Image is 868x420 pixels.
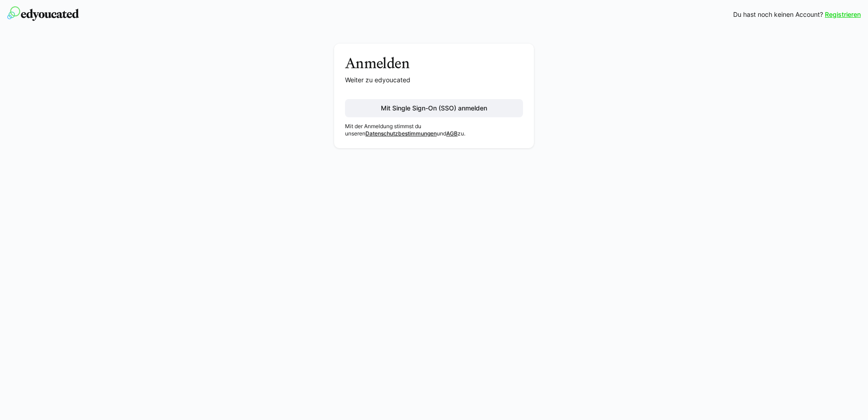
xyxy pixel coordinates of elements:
[380,104,488,113] span: Mit Single Sign-On (SSO) anmelden
[345,99,523,117] button: Mit Single Sign-On (SSO) anmelden
[825,10,861,19] a: Registrieren
[446,130,458,137] a: AGB
[345,123,523,137] p: Mit der Anmeldung stimmst du unseren und zu.
[345,55,523,72] h3: Anmelden
[345,75,523,85] p: Weiter zu edyoucated
[365,130,437,137] a: Datenschutzbestimmungen
[733,10,823,19] span: Du hast noch keinen Account?
[7,6,79,21] img: edyoucated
